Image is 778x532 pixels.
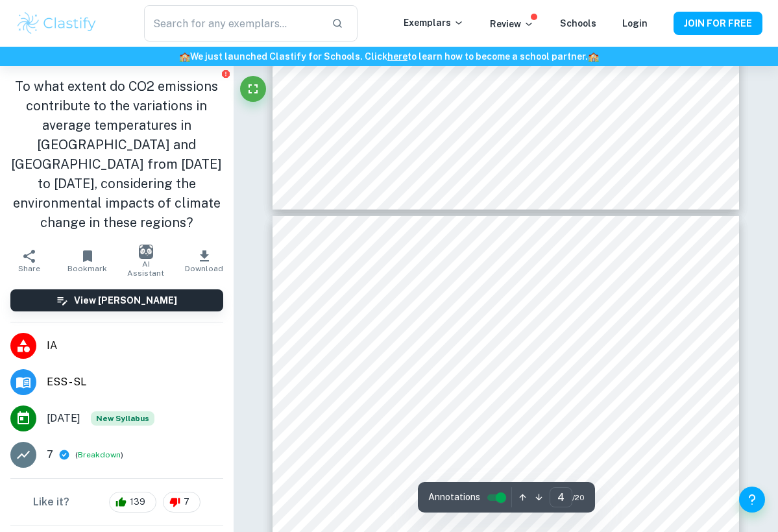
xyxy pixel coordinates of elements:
[117,243,175,279] button: AI Assistant
[123,496,152,509] span: 139
[404,16,464,30] p: Exemplars
[18,264,40,273] span: Share
[10,77,223,232] h1: To what extent do CO2 emissions contribute to the variations in average temperatures in [GEOGRAPH...
[47,411,80,426] span: [DATE]
[33,494,69,510] h6: Like it?
[91,411,154,426] div: Starting from the May 2026 session, the ESS IA requirements have changed. We created this exempla...
[91,411,154,426] span: New Syllabus
[176,496,197,509] span: 7
[221,69,231,79] button: Report issue
[125,260,167,278] span: AI Assistant
[78,449,121,461] button: Breakdown
[739,487,765,513] button: Help and Feedback
[58,243,117,279] button: Bookmark
[47,374,223,390] span: ESS - SL
[16,10,98,36] img: Clastify logo
[67,264,107,273] span: Bookmark
[139,245,153,259] img: AI Assistant
[674,12,762,35] button: JOIN FOR FREE
[560,18,596,29] a: Schools
[185,264,223,273] span: Download
[622,18,648,29] a: Login
[74,293,177,308] h6: View [PERSON_NAME]
[240,76,266,102] button: Fullscreen
[490,17,534,31] p: Review
[175,243,234,279] button: Download
[10,289,223,311] button: View [PERSON_NAME]
[588,51,599,62] span: 🏫
[179,51,190,62] span: 🏫
[387,51,407,62] a: here
[75,449,123,461] span: ( )
[47,338,223,354] span: IA
[572,492,585,503] span: / 20
[428,490,480,504] span: Annotations
[144,5,322,42] input: Search for any exemplars...
[109,492,156,513] div: 139
[163,492,201,513] div: 7
[3,49,775,64] h6: We just launched Clastify for Schools. Click to learn how to become a school partner.
[47,447,53,463] p: 7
